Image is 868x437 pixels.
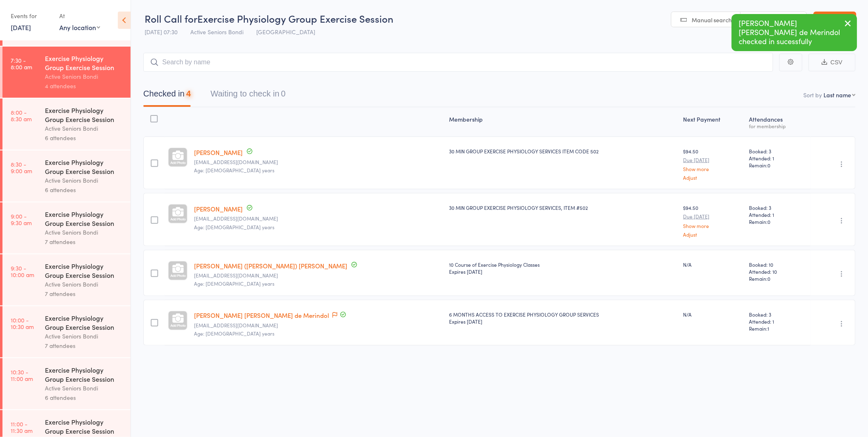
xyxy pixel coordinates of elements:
[768,325,770,332] span: 1
[45,331,124,341] div: Active Seniors Bondi
[45,393,124,402] div: 6 attendees
[2,254,131,305] a: 9:30 -10:00 amExercise Physiology Group Exercise SessionActive Seniors Bondi7 attendees
[143,85,191,107] button: Checked in4
[449,318,676,325] div: Expires [DATE]
[45,106,124,124] div: Exercise Physiology Group Exercise Session
[45,289,124,298] div: 7 attendees
[256,28,315,36] span: [GEOGRAPHIC_DATA]
[749,162,807,169] span: Remain:
[45,209,124,228] div: Exercise Physiology Group Exercise Session
[749,218,807,225] span: Remain:
[824,91,852,99] div: Last name
[449,311,676,325] div: 6 MONTHS ACCESS TO EXERCISE PHYSIOLOGY GROUP SERVICES
[194,322,442,328] small: maryjustine@hotmail.com
[45,417,124,435] div: Exercise Physiology Group Exercise Session
[11,57,32,70] time: 7:30 - 8:00 am
[45,261,124,280] div: Exercise Physiology Group Exercise Session
[683,214,743,219] small: Due [DATE]
[749,155,807,162] span: Attended: 1
[45,72,124,81] div: Active Seniors Bondi
[186,89,191,98] div: 4
[683,148,743,180] div: $94.50
[194,148,243,157] a: [PERSON_NAME]
[2,99,131,150] a: 8:00 -8:30 amExercise Physiology Group Exercise SessionActive Seniors Bondi6 attendees
[683,223,743,228] a: Show more
[749,123,807,129] div: for membership
[11,213,32,226] time: 9:00 - 9:30 am
[45,133,124,143] div: 6 attendees
[194,261,347,270] a: [PERSON_NAME] ([PERSON_NAME]) [PERSON_NAME]
[11,317,34,330] time: 10:00 - 10:30 am
[194,204,243,213] a: [PERSON_NAME]
[45,124,124,133] div: Active Seniors Bondi
[2,306,131,357] a: 10:00 -10:30 amExercise Physiology Group Exercise SessionActive Seniors Bondi7 attendees
[749,268,807,275] span: Attended: 10
[145,12,197,25] span: Roll Call for
[197,12,393,25] span: Exercise Physiology Group Exercise Session
[11,23,31,32] a: [DATE]
[194,311,329,320] a: [PERSON_NAME] [PERSON_NAME] de Merindol
[746,111,811,133] div: Atten­dances
[145,28,178,36] span: [DATE] 07:30
[449,268,676,275] div: Expires [DATE]
[683,175,743,180] a: Adjust
[11,369,33,382] time: 10:30 - 11:00 am
[683,232,743,237] a: Adjust
[11,265,34,278] time: 9:30 - 10:00 am
[45,237,124,247] div: 7 attendees
[814,12,856,28] a: Exit roll call
[45,157,124,176] div: Exercise Physiology Group Exercise Session
[143,53,773,72] input: Search by name
[680,111,746,133] div: Next Payment
[804,91,822,99] label: Sort by
[11,109,32,122] time: 8:00 - 8:30 am
[194,330,274,337] span: Age: [DEMOGRAPHIC_DATA] years
[194,167,274,174] span: Age: [DEMOGRAPHIC_DATA] years
[194,223,274,230] span: Age: [DEMOGRAPHIC_DATA] years
[59,9,100,23] div: At
[45,228,124,237] div: Active Seniors Bondi
[2,358,131,409] a: 10:30 -11:00 amExercise Physiology Group Exercise SessionActive Seniors Bondi6 attendees
[446,111,680,133] div: Membership
[749,311,807,318] span: Booked: 3
[768,162,771,169] span: 0
[449,204,676,211] div: 30 MIN GROUP EXERCISE PHYSIOLOGY SERVICES, ITEM #502
[45,280,124,289] div: Active Seniors Bondi
[683,261,743,268] div: N/A
[194,216,442,221] small: raka@ozemail.com.au
[2,202,131,254] a: 9:00 -9:30 amExercise Physiology Group Exercise SessionActive Seniors Bondi7 attendees
[749,318,807,325] span: Attended: 1
[2,150,131,202] a: 8:30 -9:00 amExercise Physiology Group Exercise SessionActive Seniors Bondi6 attendees
[59,23,100,32] div: Any location
[749,325,807,332] span: Remain:
[45,176,124,185] div: Active Seniors Bondi
[11,9,51,23] div: Events for
[768,218,771,225] span: 0
[749,148,807,155] span: Booked: 3
[45,365,124,383] div: Exercise Physiology Group Exercise Session
[683,311,743,318] div: N/A
[45,54,124,72] div: Exercise Physiology Group Exercise Session
[449,148,676,155] div: 30 MIN GROUP EXERCISE PHYSIOLOGY SERVICES ITEM CODE 502
[2,47,131,98] a: 7:30 -8:00 amExercise Physiology Group Exercise SessionActive Seniors Bondi4 attendees
[683,157,743,163] small: Due [DATE]
[194,280,274,287] span: Age: [DEMOGRAPHIC_DATA] years
[11,161,32,174] time: 8:30 - 9:00 am
[449,261,676,275] div: 10 Course of Exercise Physiology Classes
[11,421,33,434] time: 11:00 - 11:30 am
[749,261,807,268] span: Booked: 10
[45,383,124,393] div: Active Seniors Bondi
[45,185,124,195] div: 6 attendees
[732,14,857,51] div: [PERSON_NAME] [PERSON_NAME] de Merindol checked in sucessfully
[692,16,732,24] span: Manual search
[45,313,124,331] div: Exercise Physiology Group Exercise Session
[45,81,124,91] div: 4 attendees
[749,204,807,211] span: Booked: 3
[194,273,442,278] small: gffdvy@outlook.com
[190,28,243,36] span: Active Seniors Bondi
[768,275,771,282] span: 0
[749,211,807,218] span: Attended: 1
[281,89,285,98] div: 0
[194,159,442,165] small: sueallen16@bigpond.com
[809,54,856,71] button: CSV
